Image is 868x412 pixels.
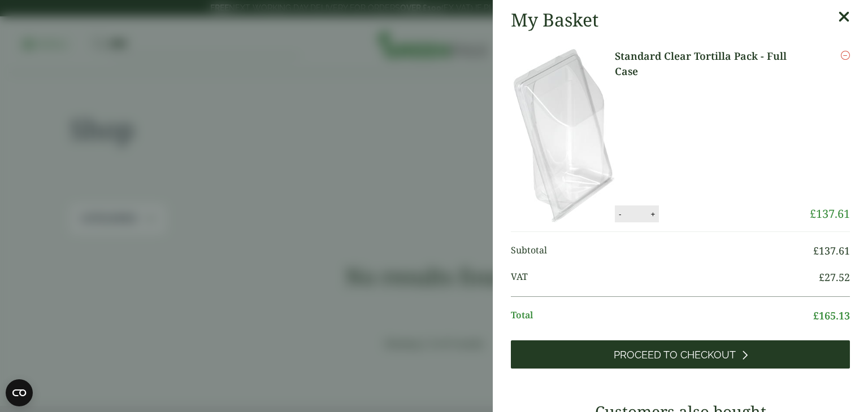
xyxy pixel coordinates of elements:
[614,349,736,361] span: Proceed to Checkout
[647,209,658,219] button: +
[841,49,850,62] a: Remove this item
[813,244,819,257] span: £
[819,270,850,284] bdi: 27.52
[813,244,850,257] bdi: 137.61
[511,270,819,285] span: VAT
[511,9,598,30] h2: My Basket
[615,209,624,219] button: -
[810,206,816,221] span: £
[511,340,850,369] a: Proceed to Checkout
[511,243,813,258] span: Subtotal
[819,270,824,284] span: £
[810,206,850,221] bdi: 137.61
[615,49,810,79] a: Standard Clear Tortilla Pack - Full Case
[511,308,813,323] span: Total
[813,309,819,322] span: £
[813,309,850,322] bdi: 165.13
[6,379,33,406] button: Open CMP widget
